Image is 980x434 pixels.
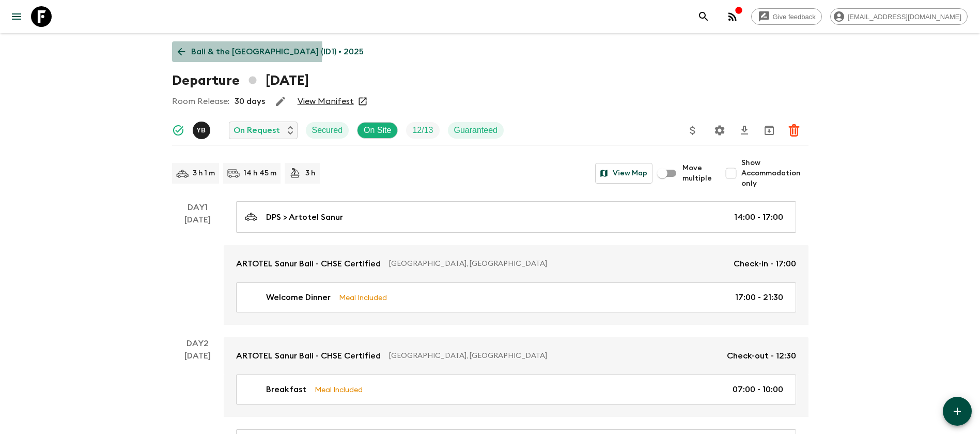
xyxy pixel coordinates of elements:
[682,120,703,141] button: Update Price, Early Bird Discount and Costs
[595,163,652,184] button: View Map
[172,337,224,350] p: Day 2
[767,13,821,21] span: Give feedback
[734,211,783,223] p: 14:00 - 17:00
[454,124,498,137] p: Guaranteed
[735,291,783,304] p: 17:00 - 21:30
[734,258,796,270] p: Check-in - 17:00
[312,124,343,137] p: Secured
[734,120,755,141] button: Download CSV
[184,214,211,325] div: [DATE]
[266,211,343,223] p: DPS > Artotel Sanur
[842,13,967,21] span: [EMAIL_ADDRESS][DOMAIN_NAME]
[682,163,712,184] span: Move multiple
[191,46,364,58] p: Bali & the [GEOGRAPHIC_DATA] (ID1) • 2025
[709,120,730,141] button: Settings
[741,158,808,189] span: Show Accommodation only
[172,41,369,62] a: Bali & the [GEOGRAPHIC_DATA] (ID1) • 2025
[759,120,780,141] button: Archive (Completed, Cancelled or Unsynced Departures only)
[193,168,215,178] p: 3 h 1 m
[733,383,783,396] p: 07:00 - 10:00
[412,124,433,137] p: 12 / 13
[235,95,265,108] p: 30 days
[306,122,349,139] div: Secured
[266,383,306,396] p: Breakfast
[339,292,387,303] p: Meal Included
[172,201,224,214] p: Day 1
[298,96,354,107] a: View Manifest
[234,124,280,137] p: On Request
[389,259,725,269] p: [GEOGRAPHIC_DATA], [GEOGRAPHIC_DATA]
[197,126,206,134] p: Y B
[244,168,276,178] p: 14 h 45 m
[236,282,796,312] a: Welcome DinnerMeal Included17:00 - 21:30
[784,120,804,141] button: Delete
[364,124,391,137] p: On Site
[751,8,822,25] a: Give feedback
[389,351,719,361] p: [GEOGRAPHIC_DATA], [GEOGRAPHIC_DATA]
[693,6,714,27] button: search adventures
[357,122,398,139] div: On Site
[6,6,27,27] button: menu
[193,122,212,139] button: YB
[315,384,363,395] p: Meal Included
[305,168,316,178] p: 3 h
[172,70,309,91] h1: Departure [DATE]
[236,350,381,362] p: ARTOTEL Sanur Bali - CHSE Certified
[236,258,381,270] p: ARTOTEL Sanur Bali - CHSE Certified
[172,124,184,137] svg: Synced Successfully
[266,291,331,304] p: Welcome Dinner
[727,350,796,362] p: Check-out - 12:30
[224,245,808,282] a: ARTOTEL Sanur Bali - CHSE Certified[GEOGRAPHIC_DATA], [GEOGRAPHIC_DATA]Check-in - 17:00
[406,122,439,139] div: Trip Fill
[193,125,212,133] span: Yogi Bear (Indra Prayogi)
[236,201,796,233] a: DPS > Artotel Sanur14:00 - 17:00
[172,95,229,108] p: Room Release:
[830,8,968,25] div: [EMAIL_ADDRESS][DOMAIN_NAME]
[236,375,796,405] a: BreakfastMeal Included07:00 - 10:00
[224,337,808,375] a: ARTOTEL Sanur Bali - CHSE Certified[GEOGRAPHIC_DATA], [GEOGRAPHIC_DATA]Check-out - 12:30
